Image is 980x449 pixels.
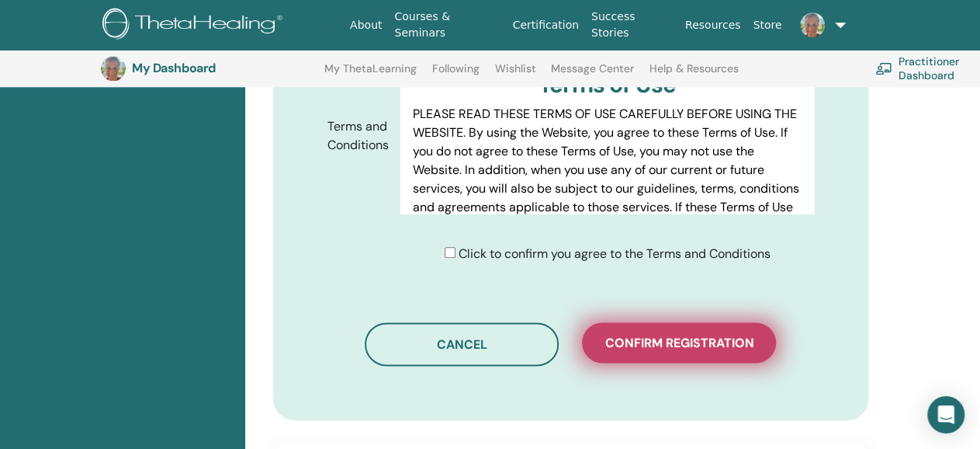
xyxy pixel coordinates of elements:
[413,71,802,99] h3: Terms of Use
[582,322,776,363] button: Confirm registration
[649,62,739,87] a: Help & Resources
[495,62,536,87] a: Wishlist
[102,8,288,43] img: logo.png
[101,56,126,81] img: default.jpg
[585,2,679,47] a: Success Stories
[437,336,487,353] span: Cancel
[604,335,753,351] span: Confirm registration
[324,62,417,87] a: My ThetaLearning
[459,245,770,262] span: Click to confirm you agree to the Terms and Conditions
[551,62,634,87] a: Message Center
[506,11,584,40] a: Certification
[316,112,401,160] label: Terms and Conditions
[432,62,480,87] a: Following
[679,11,747,40] a: Resources
[413,105,802,254] p: PLEASE READ THESE TERMS OF USE CAREFULLY BEFORE USING THE WEBSITE. By using the Website, you agre...
[875,62,892,75] img: chalkboard-teacher.svg
[800,12,825,37] img: default.jpg
[344,11,388,40] a: About
[746,11,788,40] a: Store
[927,396,964,433] div: Open Intercom Messenger
[365,322,559,366] button: Cancel
[132,61,287,75] h3: My Dashboard
[388,2,506,47] a: Courses & Seminars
